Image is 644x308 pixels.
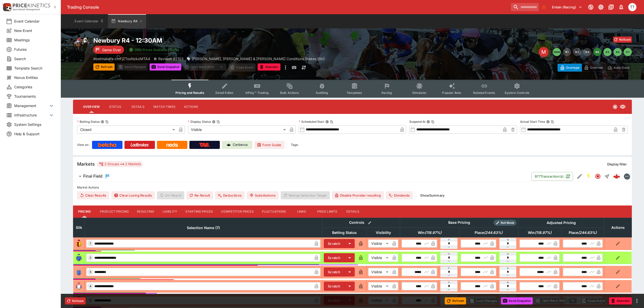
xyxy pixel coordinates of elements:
[14,112,48,118] span: Infrastructure
[584,172,593,181] button: SGM Enabled
[71,14,107,28] button: Event Calendar
[634,298,640,304] button: more
[558,64,632,72] div: Start From
[77,126,177,134] div: Closed
[332,191,384,199] button: Disable Provider resulting
[187,56,325,61] div: Haynes, Hanson & Clark Conditions Stakes (Str)
[563,48,571,56] button: R1
[65,297,86,304] button: Rollback
[183,63,226,71] div: split button
[14,94,55,99] span: Tournaments
[522,230,557,236] span: Win(118.97%)
[370,230,397,236] span: Visibility
[582,64,605,72] button: Override
[111,191,155,199] button: Clear Losing Results
[425,230,441,236] em: ( 118.97 %)
[245,91,269,95] span: InPlay™ Trading
[79,101,104,113] button: Overview
[531,172,573,181] button: 977Transaction(s)
[549,3,585,11] button: Select Tenant
[77,191,109,199] button: Clear Results
[67,5,509,10] div: Trading Console
[192,56,325,61] p: [PERSON_NAME], [PERSON_NAME] & [PERSON_NAME] Conditions Stakes (Str)
[324,253,345,262] button: Scratch
[14,103,48,108] span: Management
[324,239,345,248] button: Scratch
[13,8,40,11] img: Sportsbook Management
[258,63,280,71] button: Abandon
[409,119,425,124] p: Suspend At
[624,173,630,179] div: betmakers
[606,3,616,12] button: Documentation
[614,48,622,56] button: R6
[609,297,632,304] button: Abandon
[366,219,373,226] button: Bulk edit
[327,230,362,236] span: Betting Status
[473,91,495,95] span: Related Events
[604,218,632,237] th: Actions
[222,141,252,149] a: Cerberus
[88,270,92,274] span: 3
[583,48,591,56] button: R3
[105,120,109,124] button: Copy To Clipboard
[14,19,55,24] span: Event Calendar
[171,80,533,98] div: Event type filters
[341,206,364,218] button: Details
[227,143,231,147] img: Cerberus
[88,256,92,260] span: 2
[158,206,181,218] button: Liability
[613,173,620,180] img: logo-cerberus--red.svg
[586,3,595,12] button: Connected to PK
[102,47,121,53] p: Game Over
[247,191,279,199] button: Substitutions
[149,101,180,113] button: Match Times
[324,267,345,277] button: Scratch
[604,160,630,168] button: Display filter
[127,101,149,113] button: Details
[566,65,580,70] p: Overtype
[181,206,217,218] button: Starting Prices
[77,161,95,167] h5: Markets
[368,239,390,248] div: Visible
[494,220,516,226] div: Show/hide Price Roll mode configuration.
[590,65,603,70] p: Override
[14,47,55,52] span: Futures
[14,37,55,43] span: Meetings
[99,161,141,167] div: 2 Groups 2 Markets
[258,206,290,218] button: Fluctuations
[77,141,90,149] label: View on :
[386,191,413,199] button: Dividends
[546,120,550,124] button: Actual Start TimeCopy To Clipboard
[77,119,100,124] p: Betting Status
[511,3,539,11] input: search
[484,230,503,236] em: ( 244.63 %)
[291,141,298,149] label: Tags:
[469,230,508,236] span: Place(244.63%)
[212,120,216,124] button: Display StatusCopy To Clipboard
[627,2,638,13] button: Tala Taufale
[89,242,92,245] span: 1
[104,101,127,113] button: Status
[628,3,636,11] div: Tala Taufale
[596,3,605,12] button: Toggle light/dark mode
[186,191,213,199] button: Re-Result
[108,14,146,28] button: Newbury R4
[605,64,632,72] button: Auto-Save
[614,65,630,70] p: Auto-Save
[609,298,632,303] span: Mark an event as closed and abandoned.
[93,56,150,61] p: Copy To Clipboard
[188,119,211,124] p: Display Status
[558,64,582,72] button: Overtype
[280,91,299,95] span: Bulk Actions
[88,284,92,288] span: 4
[573,48,581,56] button: R2
[166,143,178,147] img: Neds
[520,119,545,124] p: Actual Start Time
[75,268,83,276] img: runner 3
[382,91,392,95] span: Racing
[553,48,632,56] nav: pagination navigation
[180,101,202,113] button: Actions
[233,142,248,147] p: Cerberus
[2,2,12,12] img: PriceKinetics Logo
